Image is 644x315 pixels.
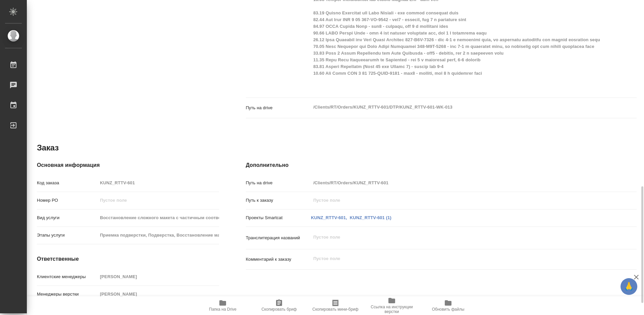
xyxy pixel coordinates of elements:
span: 🙏 [623,279,635,294]
span: Обновить файлы [432,307,465,312]
span: Скопировать бриф [261,307,297,312]
h4: Основная информация [37,161,219,169]
input: Пустое поле [311,178,604,188]
p: Проекты Smartcat [246,214,311,221]
p: Комментарий к заказу [246,256,311,263]
p: Менеджеры верстки [37,291,98,298]
span: Ссылка на инструкции верстки [368,305,416,314]
p: Код заказа [37,180,98,186]
p: Путь на drive [246,105,311,111]
button: Папка на Drive [195,296,251,315]
span: Скопировать мини-бриф [312,307,358,312]
button: 🙏 [621,278,637,295]
button: Обновить файлы [420,296,476,315]
p: Путь к заказу [246,197,311,204]
input: Пустое поле [98,230,219,240]
h4: Дополнительно [246,161,637,169]
a: KUNZ_RTTV-601, [311,215,347,220]
h2: Заказ [37,142,59,153]
button: Скопировать мини-бриф [307,296,364,315]
input: Пустое поле [311,195,604,205]
p: Клиентские менеджеры [37,273,98,280]
p: Этапы услуги [37,232,98,239]
span: Папка на Drive [209,307,236,312]
p: Путь на drive [246,180,311,186]
textarea: /Clients/RT/Orders/KUNZ_RTTV-601/DTP/KUNZ_RTTV-601-WK-013 [311,102,604,113]
input: Пустое поле [98,195,219,205]
p: Транслитерация названий [246,235,311,241]
input: Пустое поле [98,178,219,188]
button: Скопировать бриф [251,296,307,315]
p: Вид услуги [37,214,98,221]
h4: Ответственные [37,255,219,263]
input: Пустое поле [98,213,219,223]
input: Пустое поле [98,289,219,299]
p: Номер РО [37,197,98,204]
input: Пустое поле [98,272,219,281]
button: Ссылка на инструкции верстки [364,296,420,315]
a: KUNZ_RTTV-601 (1) [350,215,391,220]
